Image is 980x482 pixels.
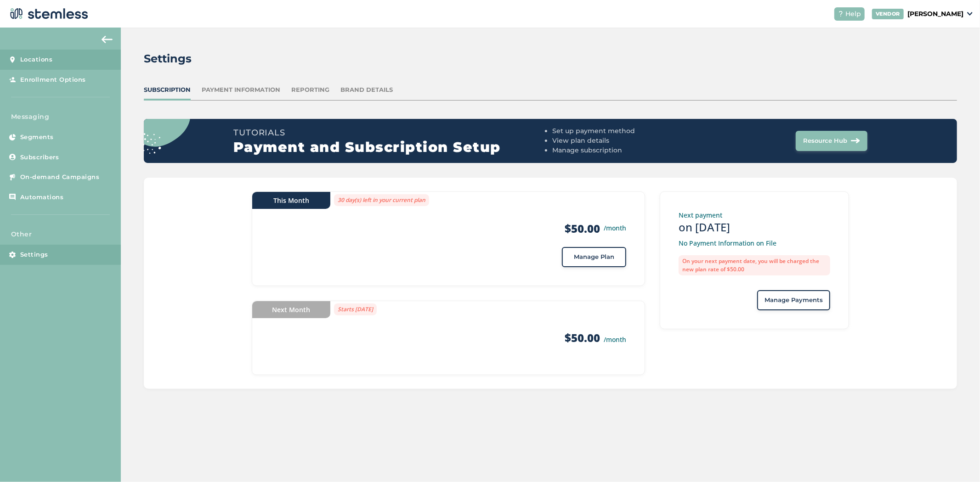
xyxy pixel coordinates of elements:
[552,126,708,136] li: Set up payment method
[604,223,626,233] small: /month
[934,438,980,482] iframe: Chat Widget
[233,126,549,139] h3: Tutorials
[20,55,53,64] span: Locations
[20,250,48,259] span: Settings
[334,303,377,315] label: Starts [DATE]
[679,210,830,220] p: Next payment
[757,290,830,310] button: Manage Payments
[334,194,429,206] label: 30 day(s) left in your current plan
[565,330,600,345] strong: $50.00
[102,36,113,43] img: icon-arrow-back-accent-c549486e.svg
[552,146,708,155] li: Manage subscription
[144,50,192,67] h2: Settings
[340,85,393,95] div: Brand Details
[907,9,963,19] p: [PERSON_NAME]
[679,220,830,235] h3: on [DATE]
[604,335,626,344] small: /month
[552,136,708,146] li: View plan details
[20,133,54,142] span: Segments
[803,136,847,146] span: Resource Hub
[252,192,330,209] div: This Month
[252,301,330,318] div: Next Month
[872,9,904,19] div: VENDOR
[7,5,88,23] img: logo-dark-0685b13c.svg
[202,85,280,95] div: Payment Information
[144,85,191,95] div: Subscription
[233,139,549,156] h2: Payment and Subscription Setup
[20,193,64,202] span: Automations
[565,221,600,236] strong: $50.00
[796,131,867,151] button: Resource Hub
[967,12,973,16] img: icon_down-arrow-small-66adaf34.svg
[765,296,823,305] span: Manage Payments
[130,88,190,153] img: circle_dots-9438f9e3.svg
[291,85,329,95] div: Reporting
[20,173,100,182] span: On-demand Campaigns
[574,252,614,262] span: Manage Plan
[679,255,830,275] label: On your next payment date, you will be charged the new plan rate of $50.00
[20,75,86,84] span: Enrollment Options
[838,11,844,17] img: icon-help-white-03924b79.svg
[679,238,830,248] p: No Payment Information on File
[20,153,59,162] span: Subscribers
[562,247,626,267] button: Manage Plan
[845,9,861,19] span: Help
